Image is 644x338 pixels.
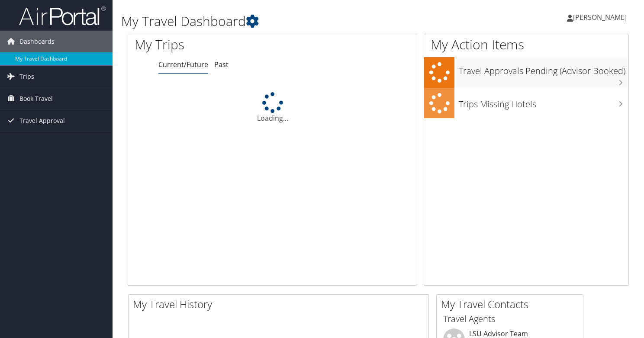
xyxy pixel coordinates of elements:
span: [PERSON_NAME] [573,13,627,22]
span: Book Travel [19,88,53,109]
span: Trips [19,66,34,87]
a: Trips Missing Hotels [424,88,628,119]
h2: My Travel History [133,297,428,312]
a: [PERSON_NAME] [567,4,635,30]
h3: Travel Agents [443,313,576,325]
h3: Travel Approvals Pending (Advisor Booked) [459,61,628,77]
a: Travel Approvals Pending (Advisor Booked) [424,57,628,88]
a: Past [214,60,229,69]
a: Current/Future [158,60,208,69]
h3: Trips Missing Hotels [459,94,628,110]
span: Travel Approval [19,110,65,132]
h1: My Trips [135,35,290,54]
h1: My Action Items [424,35,628,54]
img: airportal-logo.png [19,6,106,26]
h1: My Travel Dashboard [121,12,464,30]
span: Dashboards [19,31,55,52]
div: Loading... [128,92,417,123]
h2: My Travel Contacts [441,297,583,312]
